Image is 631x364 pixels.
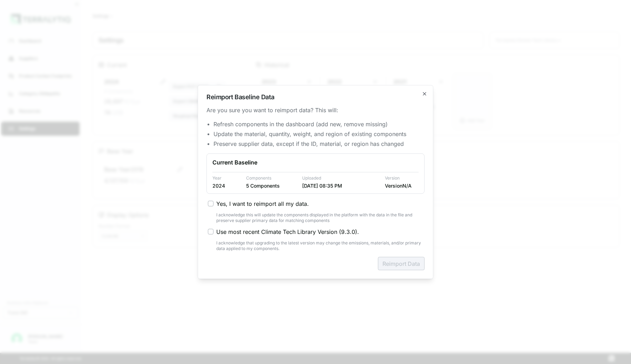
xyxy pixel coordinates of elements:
h2: Reimport Baseline Data [206,94,425,100]
div: Are you sure you want to reimport data? This will: [206,106,425,114]
li: Update the material, quantity, weight, and region of existing components [213,130,425,138]
li: Refresh components in the dashboard (add new, remove missing) [213,120,425,128]
div: Components [246,175,297,181]
div: [DATE] 08:35 PM [302,182,379,189]
span: Yes, I want to reimport all my data. [216,200,309,208]
div: Version [385,175,419,181]
li: Preserve supplier data, except if the ID, material, or region has changed [213,140,425,148]
div: I acknowledge this will update the components displayed in the platform with the data in the file... [216,212,425,223]
div: Current Baseline [212,158,419,167]
div: 2024 [212,182,240,189]
div: Uploaded [302,175,379,181]
span: Use most recent Climate Tech Library Version ( 9.3.0 ). [216,228,359,236]
button: Yes, I want to reimport all my data. [208,201,213,207]
div: Version N/A [385,182,419,189]
button: Use most recent Climate Tech Library Version (9.3.0). [208,229,213,235]
div: 5 Components [246,182,297,189]
div: Year [212,175,240,181]
div: I acknowledge that upgrading to the latest version may change the emissions, materials, and/or pr... [216,240,425,251]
